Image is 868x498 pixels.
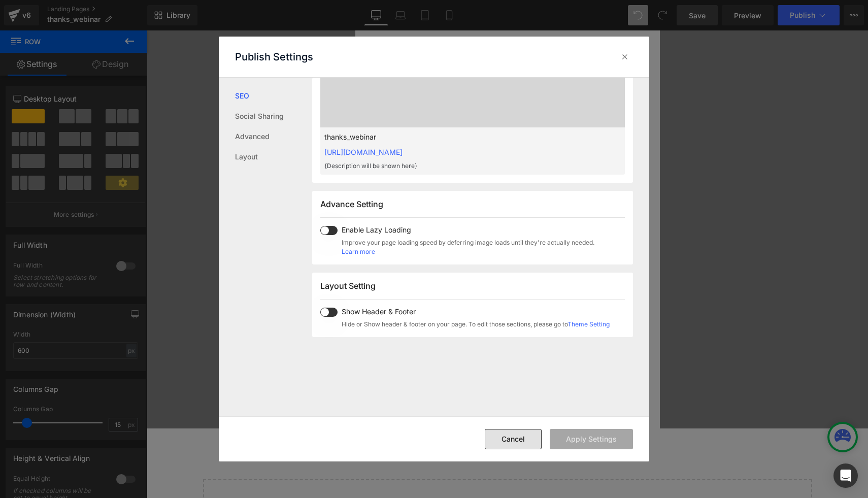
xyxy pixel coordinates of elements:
font: あらかじめご了承くださいませ。 [297,281,424,290]
a: Advanced [235,126,312,147]
p: Publish Settings [235,51,313,63]
font: なお、別日程のお申し込みにつきましては、 [277,203,445,212]
p: {Description will be shown here} [324,161,588,171]
font: ウェビナー事前登録 [267,57,454,80]
font: ※土日祝日は対応不可となります。 [293,268,428,277]
font: 承りました。 [298,94,424,117]
font: よろしくお願いいたします。 [306,242,416,251]
span: Improve your page loading speed by deferring image loads until they're actually needed. [342,238,594,247]
a: [URL][DOMAIN_NAME] [324,148,403,156]
font: フォームをご送信いただきましてありがとうございました。 [247,151,474,160]
span: Layout Setting [320,281,376,291]
font: 詳細をご連絡させて頂きます。 [302,177,419,186]
a: Learn more [342,247,375,256]
span: Show Header & Footer [342,308,610,316]
div: Open Intercom Messenger [833,463,858,488]
a: Layout [235,147,312,167]
a: Social Sharing [235,106,312,126]
a: ページへ戻る [288,318,433,347]
span: お手数おかけしますが、 [314,216,407,225]
span: Enable Lazy Loading [342,226,594,234]
font: 近日中に担当者（株式会社リンクス）より [281,164,441,173]
a: Theme Setting [567,320,610,328]
span: Advance Setting [320,199,383,209]
p: thanks_webinar [324,131,588,143]
button: Apply Settings [550,429,633,449]
a: SEO [235,86,312,106]
span: Hide or Show header & footer on your page. To edit those sections, please go to [342,320,610,329]
button: Cancel [485,429,542,449]
font: 下記「ページへ戻る」ボタンから改めてお申し込みください。 [243,229,479,238]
